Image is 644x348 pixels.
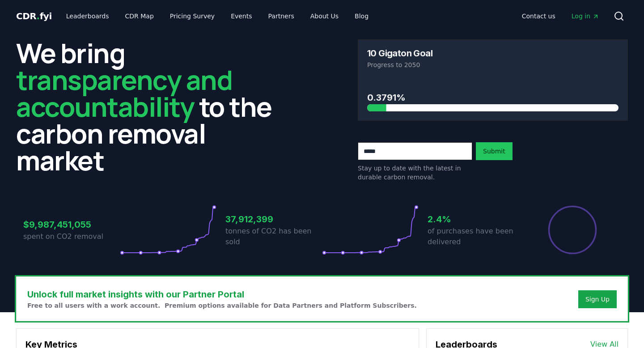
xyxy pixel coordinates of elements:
[27,301,417,310] p: Free to all users with a work account. Premium options available for Data Partners and Platform S...
[37,11,40,21] span: .
[515,8,606,24] nav: Main
[16,10,52,22] a: CDR.fyi
[27,288,417,301] h3: Unlock full market insights with our Partner Portal
[367,60,619,69] p: Progress to 2050
[163,8,222,24] a: Pricing Survey
[358,164,472,182] p: Stay up to date with the latest in durable carbon removal.
[59,8,116,24] a: Leaderboards
[303,8,346,24] a: About Us
[23,231,120,242] p: spent on CO2 removal
[564,8,606,24] a: Log in
[224,8,259,24] a: Events
[572,12,599,21] span: Log in
[261,8,301,24] a: Partners
[367,49,432,58] h3: 10 Gigaton Goal
[367,91,619,104] h3: 0.3791%
[428,212,524,226] h3: 2.4%
[428,226,524,247] p: of purchases have been delivered
[16,11,52,21] span: CDR fyi
[547,205,597,255] div: Percentage of sales delivered
[23,218,120,231] h3: $9,987,451,055
[118,8,161,24] a: CDR Map
[16,39,286,174] h2: We bring to the carbon removal market
[225,212,322,226] h3: 37,912,399
[225,226,322,247] p: tonnes of CO2 has been sold
[578,290,617,308] button: Sign Up
[16,61,232,125] span: transparency and accountability
[59,8,376,24] nav: Main
[515,8,563,24] a: Contact us
[347,8,376,24] a: Blog
[585,295,610,304] a: Sign Up
[476,142,513,160] button: Submit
